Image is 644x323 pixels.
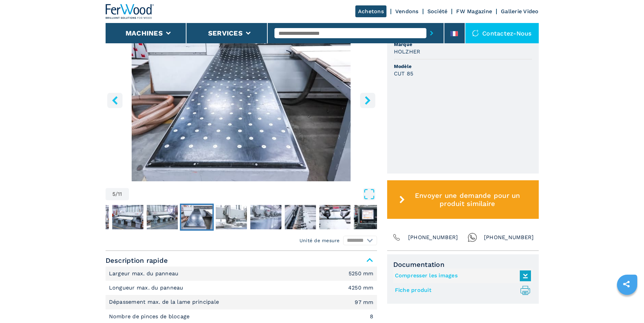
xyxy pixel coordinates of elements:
[76,204,348,231] nav: Thumbnail Navigation
[408,233,458,242] span: [PHONE_NUMBER]
[109,313,192,320] p: Nombre de pinces de blocage
[76,204,110,231] button: Go to Slide 2
[318,204,352,231] button: Go to Slide 9
[394,63,532,70] span: Modèle
[395,8,419,15] a: Vendons
[394,70,414,77] h3: CUT 85
[348,285,374,291] em: 4250 mm
[107,93,123,108] button: left-button
[106,4,154,19] img: Ferwood
[407,191,527,208] span: Envoyer une demande pour un produit similaire
[112,191,115,197] span: 5
[77,205,109,229] img: 3edd05e54725b3c81e54bbbccfea076d
[109,284,185,292] p: Longueur max. du panneau
[112,205,143,229] img: b8833b25a0fde28739d46146cebddb0e
[370,314,373,319] em: 8
[106,254,377,267] span: Description rapide
[109,270,180,277] p: Largeur max. du panneau
[109,298,221,306] p: Dépassement max. de la lame principale
[427,8,448,15] a: Société
[319,205,350,229] img: e874534625b3ba5147126b1d3928f3e8
[465,23,539,43] div: Contactez-nous
[394,48,421,55] h3: HOLZHER
[352,204,386,231] button: Go to Slide 10
[118,191,122,197] span: 11
[285,205,316,229] img: e371ce994db71d8e5116fbeab67139a5
[387,180,539,219] button: Envoyer une demande pour un produit similaire
[216,205,247,229] img: b0a0658db95668d1c934198263a771a2
[131,188,375,200] button: Open Fullscreen
[456,8,492,15] a: FW Magazine
[180,204,214,231] button: Go to Slide 5
[618,276,635,293] a: sharethis
[111,204,145,231] button: Go to Slide 3
[250,205,281,229] img: f611a5e8f60abf6599aab13c56ac56e7
[615,293,639,318] iframe: Chat
[501,8,539,15] a: Gallerie Video
[106,17,377,181] div: Go to Slide 5
[349,271,374,276] em: 5250 mm
[394,41,532,48] span: Marque
[392,233,401,242] img: Phone
[147,205,178,229] img: 68f8c19b7e422b36da836e3fbde52cba
[355,5,386,17] a: Achetons
[393,260,533,269] span: Documentation
[145,204,179,231] button: Go to Slide 4
[468,233,477,242] img: Whatsapp
[355,300,373,305] em: 97 mm
[283,204,317,231] button: Go to Slide 8
[299,237,340,244] em: Unité de mesure
[214,204,248,231] button: Go to Slide 6
[354,205,385,229] img: 4b866860c547953116c6b1e19fdb9094
[106,17,377,181] img: Scie À Panneaux À Chargement Automatique HOLZHER CUT 85
[426,25,437,41] button: submit-button
[484,233,534,242] span: [PHONE_NUMBER]
[126,29,163,37] button: Machines
[472,30,479,37] img: Contactez-nous
[181,205,212,229] img: f371c465686bae223f31b801da74cce1
[395,270,528,281] a: Compresser les images
[249,204,283,231] button: Go to Slide 7
[395,285,528,296] a: Fiche produit
[360,93,375,108] button: right-button
[115,191,118,197] span: /
[208,29,243,37] button: Services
